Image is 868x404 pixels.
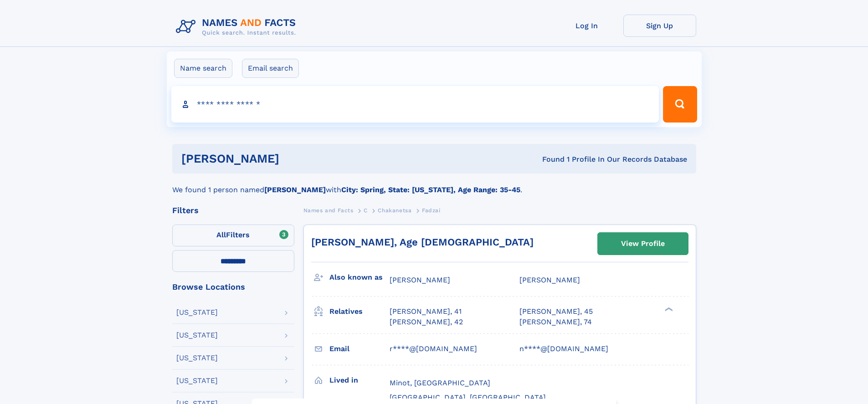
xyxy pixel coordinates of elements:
[174,59,232,78] label: Name search
[390,307,462,317] a: [PERSON_NAME], 41
[176,332,218,339] div: [US_STATE]
[378,207,411,214] span: Chakanetsa
[176,309,218,316] div: [US_STATE]
[303,205,354,216] a: Names and Facts
[181,153,411,164] h1: [PERSON_NAME]
[341,185,520,194] b: City: Spring, State: [US_STATE], Age Range: 35-45
[172,15,303,39] img: Logo Names and Facts
[364,205,368,216] a: C
[519,317,592,327] a: [PERSON_NAME], 74
[176,377,218,384] div: [US_STATE]
[172,225,294,246] label: Filters
[378,205,411,216] a: Chakanetsa
[550,15,623,37] a: Log In
[519,307,593,317] a: [PERSON_NAME], 45
[663,86,697,123] button: Search Button
[621,233,665,254] div: View Profile
[172,206,294,215] div: Filters
[390,393,546,402] span: [GEOGRAPHIC_DATA], [GEOGRAPHIC_DATA]
[171,86,659,123] input: search input
[329,341,390,357] h3: Email
[411,154,687,164] div: Found 1 Profile In Our Records Database
[172,174,696,195] div: We found 1 person named with .
[329,373,390,388] h3: Lived in
[242,59,299,78] label: Email search
[364,207,368,214] span: C
[390,378,490,387] span: Minot, [GEOGRAPHIC_DATA]
[311,236,534,248] a: [PERSON_NAME], Age [DEMOGRAPHIC_DATA]
[519,276,580,284] span: [PERSON_NAME]
[329,304,390,319] h3: Relatives
[264,185,326,194] b: [PERSON_NAME]
[172,283,294,291] div: Browse Locations
[663,307,673,312] div: ❯
[390,317,463,327] a: [PERSON_NAME], 42
[216,230,226,239] span: All
[623,15,696,37] a: Sign Up
[598,233,688,255] a: View Profile
[390,276,450,284] span: [PERSON_NAME]
[329,270,390,285] h3: Also known as
[176,354,218,362] div: [US_STATE]
[422,207,441,214] span: Fadzai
